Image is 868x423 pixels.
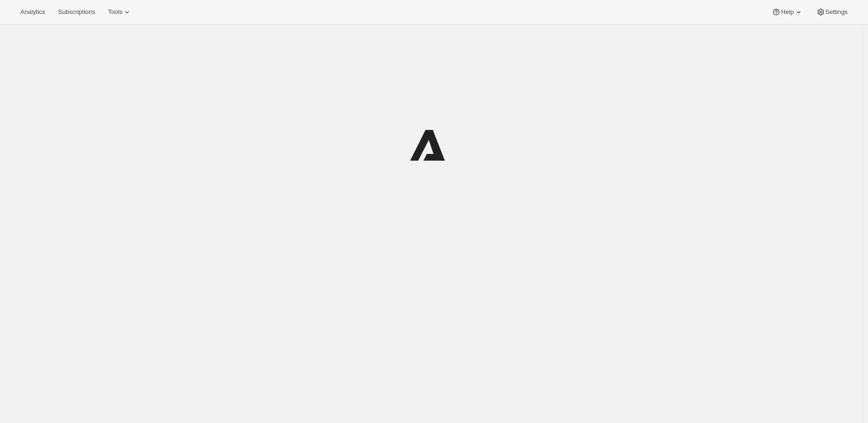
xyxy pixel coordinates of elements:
span: Subscriptions [58,8,95,16]
button: Tools [102,6,137,19]
button: Settings [811,6,853,19]
button: Help [766,6,808,19]
button: Subscriptions [52,6,101,19]
span: Help [781,8,793,16]
button: Analytics [15,6,51,19]
span: Settings [825,8,848,16]
span: Tools [108,8,122,16]
span: Analytics [20,8,45,16]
